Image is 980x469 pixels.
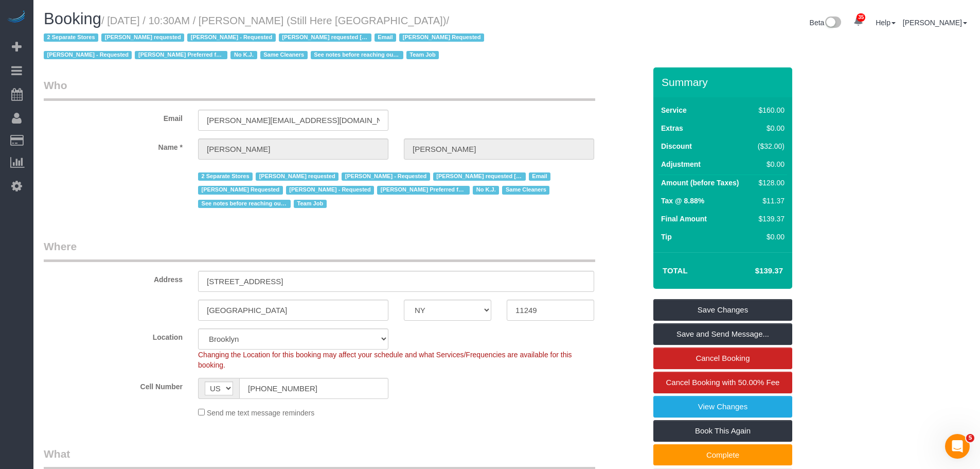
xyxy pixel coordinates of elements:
[502,186,549,194] span: Same Cleaners
[198,110,388,131] input: Email
[198,300,388,321] input: City
[239,378,388,399] input: Cell Number
[754,141,785,151] div: ($32.00)
[198,138,388,160] input: First Name
[876,19,896,27] a: Help
[754,214,785,224] div: $139.37
[754,123,785,133] div: $0.00
[529,172,551,181] span: Email
[661,105,687,115] label: Service
[286,186,374,194] span: [PERSON_NAME] - Requested
[663,266,688,275] strong: Total
[653,323,792,345] a: Save and Send Message...
[279,33,371,42] span: [PERSON_NAME] requested [STREET_ADDRESS]
[6,10,27,25] img: Automaid Logo
[661,141,692,151] label: Discount
[661,232,672,242] label: Tip
[754,159,785,169] div: $0.00
[653,444,792,466] a: Complete
[44,10,101,28] span: Booking
[198,186,283,194] span: [PERSON_NAME] Requested
[857,13,865,22] span: 35
[36,110,190,124] label: Email
[945,434,970,459] iframe: Intercom live chat
[653,372,792,393] a: Cancel Booking with 50.00% Fee
[260,51,308,59] span: Same Cleaners
[661,123,683,133] label: Extras
[377,186,470,194] span: [PERSON_NAME] Preferred for [STREET_ADDRESS][PERSON_NAME]
[824,16,841,30] img: New interface
[754,196,785,206] div: $11.37
[507,300,594,321] input: Zip Code
[187,33,275,42] span: [PERSON_NAME] - Requested
[44,51,132,59] span: [PERSON_NAME] - Requested
[294,200,327,208] span: Team Job
[661,196,704,206] label: Tax @ 8.88%
[342,172,430,181] span: [PERSON_NAME] - Requested
[198,351,572,369] span: Changing the Location for this booking may affect your schedule and what Services/Frequencies are...
[36,328,190,342] label: Location
[653,420,792,442] a: Book This Again
[653,299,792,321] a: Save Changes
[754,178,785,188] div: $128.00
[661,159,701,169] label: Adjustment
[404,138,594,160] input: Last Name
[653,348,792,369] a: Cancel Booking
[36,271,190,285] label: Address
[311,51,403,59] span: See notes before reaching out to customer
[207,409,314,417] span: Send me text message reminders
[661,214,707,224] label: Final Amount
[44,15,487,61] small: / [DATE] / 10:30AM / [PERSON_NAME] (Still Here [GEOGRAPHIC_DATA])
[198,172,253,181] span: 2 Separate Stores
[256,172,338,181] span: [PERSON_NAME] requested
[36,378,190,392] label: Cell Number
[754,105,785,115] div: $160.00
[44,33,98,42] span: 2 Separate Stores
[44,78,595,101] legend: Who
[399,33,484,42] span: [PERSON_NAME] Requested
[903,19,967,27] a: [PERSON_NAME]
[724,267,783,275] h4: $139.37
[754,232,785,242] div: $0.00
[653,396,792,418] a: View Changes
[406,51,439,59] span: Team Job
[198,200,291,208] span: See notes before reaching out to customer
[101,33,184,42] span: [PERSON_NAME] requested
[433,172,526,181] span: [PERSON_NAME] requested [STREET_ADDRESS]
[810,19,842,27] a: Beta
[230,51,257,59] span: No K.J.
[36,138,190,152] label: Name *
[661,178,739,188] label: Amount (before Taxes)
[44,239,595,262] legend: Where
[666,378,780,387] span: Cancel Booking with 50.00% Fee
[473,186,499,194] span: No K.J.
[375,33,397,42] span: Email
[966,434,974,442] span: 5
[44,15,487,61] span: /
[848,10,868,33] a: 35
[662,76,787,88] h3: Summary
[135,51,227,59] span: [PERSON_NAME] Preferred for [STREET_ADDRESS][PERSON_NAME]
